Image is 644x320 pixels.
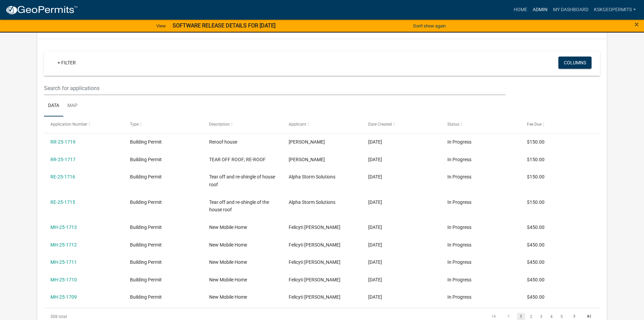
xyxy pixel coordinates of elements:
span: $450.00 [527,277,545,282]
a: RR-25-1717 [50,157,75,162]
a: My Dashboard [550,3,591,16]
span: TEAR OFF ROOF; RE-ROOF [209,157,266,162]
span: In Progress [447,277,471,282]
span: 09/08/2025 [368,225,382,230]
span: Tear off and re-shingle of the house roof [209,199,269,213]
span: $150.00 [527,174,545,179]
span: In Progress [447,139,471,145]
span: Felicyti Martin [289,225,340,230]
span: 09/08/2025 [368,277,382,282]
span: Building Permit [130,199,162,205]
span: 09/08/2025 [368,139,382,145]
input: Search for applications [44,81,506,95]
a: + Filter [52,57,81,69]
span: 09/08/2025 [368,259,382,265]
span: Felicyti Martin [289,294,340,300]
span: In Progress [447,225,471,230]
datatable-header-cell: Application Number [44,116,124,133]
span: Monica Gee [289,139,325,145]
span: Building Permit [130,259,162,265]
span: New Mobile Home [209,277,247,282]
span: Building Permit [130,157,162,162]
span: Building Permit [130,139,162,145]
a: Admin [530,3,550,16]
span: $450.00 [527,294,545,300]
span: $450.00 [527,259,545,265]
span: Tear off and re-shingle of house roof [209,174,275,187]
a: RE-25-1715 [50,199,75,205]
span: New Mobile Home [209,259,247,265]
span: Tori Judy [289,157,325,162]
span: Reroof house [209,139,237,145]
strong: SOFTWARE RELEASE DETAILS FOR [DATE] [173,22,275,29]
a: Data [44,95,63,117]
span: $150.00 [527,139,545,145]
a: MH-25-1711 [50,259,77,265]
span: New Mobile Home [209,294,247,300]
span: Building Permit [130,294,162,300]
span: Building Permit [130,277,162,282]
span: $450.00 [527,225,545,230]
a: View [154,20,169,31]
a: MH-25-1712 [50,242,77,248]
span: New Mobile Home [209,225,247,230]
span: In Progress [447,199,471,205]
a: MH-25-1709 [50,294,77,300]
span: New Mobile Home [209,242,247,248]
span: Building Permit [130,225,162,230]
span: Alpha Storm Solutions [289,174,335,179]
a: RE-25-1716 [50,174,75,179]
span: $150.00 [527,199,545,205]
span: × [635,20,639,29]
span: Date Created [368,122,392,127]
span: Status [447,122,459,127]
datatable-header-cell: Applicant [282,116,362,133]
datatable-header-cell: Date Created [361,116,441,133]
span: In Progress [447,242,471,248]
span: Description [209,122,230,127]
datatable-header-cell: Status [441,116,520,133]
span: Fee Due [527,122,541,127]
span: 09/08/2025 [368,242,382,248]
datatable-header-cell: Type [124,116,203,133]
span: Felicyti Martin [289,277,340,282]
span: 09/08/2025 [368,157,382,162]
button: Close [635,20,639,28]
span: In Progress [447,294,471,300]
span: Alpha Storm Solutions [289,199,335,205]
span: Application Number [50,122,87,127]
a: MH-25-1710 [50,277,77,282]
span: Applicant [289,122,306,127]
datatable-header-cell: Fee Due [520,116,600,133]
span: Felicyti Martin [289,242,340,248]
span: In Progress [447,157,471,162]
span: Building Permit [130,242,162,248]
span: $150.00 [527,157,545,162]
span: 09/08/2025 [368,174,382,179]
a: MH-25-1713 [50,225,77,230]
span: Type [130,122,139,127]
button: Don't show again [410,20,448,31]
span: In Progress [447,259,471,265]
button: Columns [558,57,592,69]
datatable-header-cell: Description [203,116,282,133]
span: $450.00 [527,242,545,248]
span: Felicyti Martin [289,259,340,265]
a: RR-25-1719 [50,139,75,145]
a: KSKgeopermits [591,3,639,16]
span: In Progress [447,174,471,179]
span: 09/08/2025 [368,294,382,300]
a: Home [511,3,530,16]
span: 09/08/2025 [368,199,382,205]
a: Map [63,95,82,117]
span: Building Permit [130,174,162,179]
